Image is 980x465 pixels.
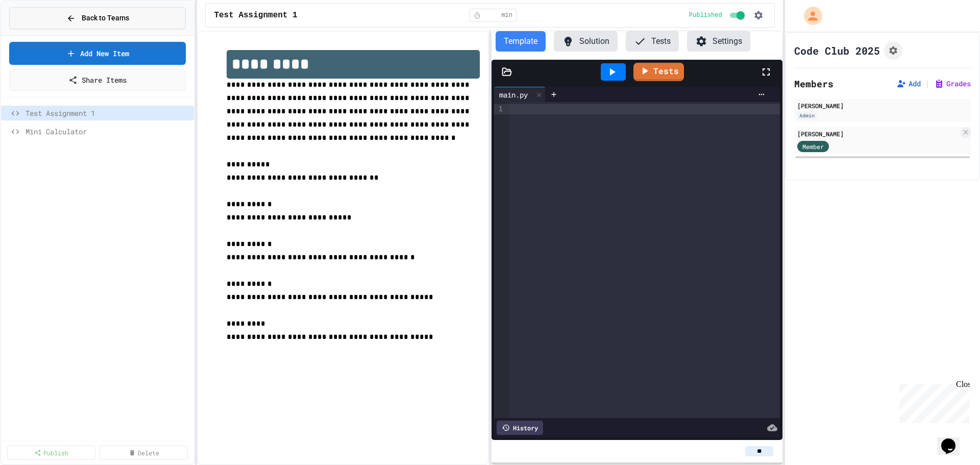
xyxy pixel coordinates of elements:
span: | [925,78,930,90]
span: Member [802,142,824,151]
a: Tests [633,63,684,81]
a: Delete [100,446,188,460]
a: Add New Item [9,42,186,65]
div: main.py [494,89,533,100]
iframe: chat widget [895,380,970,423]
button: Tests [626,31,679,52]
button: Assignment Settings [884,41,902,60]
div: [PERSON_NAME] [797,129,959,138]
a: Share Items [9,69,186,91]
span: Test Assignment 1 [26,108,190,118]
span: Published [689,11,722,19]
button: Template [496,31,546,52]
span: Mini Calculator [26,126,190,137]
div: My Account [793,4,825,28]
div: main.py [494,87,546,102]
iframe: chat widget [937,424,970,455]
div: 1 [494,104,504,114]
a: Publish [7,446,95,460]
span: Test Assignment 1 [214,9,297,21]
h1: Code Club 2025 [794,43,880,58]
button: Grades [934,79,971,89]
div: Content is published and visible to students [689,9,747,21]
span: min [501,11,512,19]
div: [PERSON_NAME] [797,101,968,110]
button: Solution [554,31,618,52]
div: Admin [797,111,817,120]
div: Chat with us now!Close [4,4,70,65]
button: Back to Teams [9,7,186,29]
span: Back to Teams [82,13,129,23]
h2: Members [794,77,834,91]
button: Settings [687,31,750,52]
div: History [497,421,543,435]
button: Add [896,79,921,89]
